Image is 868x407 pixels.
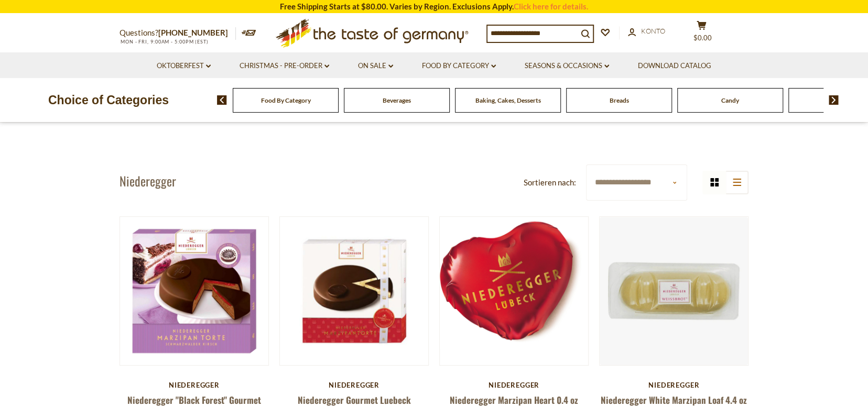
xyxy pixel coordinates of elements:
[261,96,311,104] a: Food By Category
[440,217,588,349] img: Niederegger
[686,20,717,47] button: $0.00
[217,95,227,105] img: previous arrow
[829,95,839,105] img: next arrow
[279,381,429,389] div: Niederegger
[422,60,496,72] a: Food By Category
[514,2,588,11] a: Click here for details.
[721,96,739,104] a: Candy
[157,60,211,72] a: Oktoberfest
[601,393,747,406] a: Niederegger White Marzipan Loaf 4.4 oz
[524,176,576,189] label: Sortieren nach:
[120,26,236,40] p: Questions?
[120,39,209,45] span: MON - FRI, 9:00AM - 5:00PM (EST)
[450,393,578,406] a: Niederegger Marzipan Heart 0.4 oz
[158,28,228,37] a: [PHONE_NUMBER]
[641,27,665,35] span: Konto
[383,96,411,104] a: Beverages
[120,217,268,365] img: Niederegger
[120,381,269,389] div: Niederegger
[693,34,712,42] span: $0.00
[525,60,609,72] a: Seasons & Occasions
[600,217,748,365] img: Niederegger
[610,96,629,104] a: Breads
[280,217,428,365] img: Niederegger
[599,381,748,389] div: Niederegger
[638,60,711,72] a: Download Catalog
[439,381,589,389] div: Niederegger
[628,26,665,37] a: Konto
[120,173,176,189] h1: Niederegger
[475,96,541,104] a: Baking, Cakes, Desserts
[358,60,393,72] a: On Sale
[240,60,329,72] a: Christmas - PRE-ORDER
